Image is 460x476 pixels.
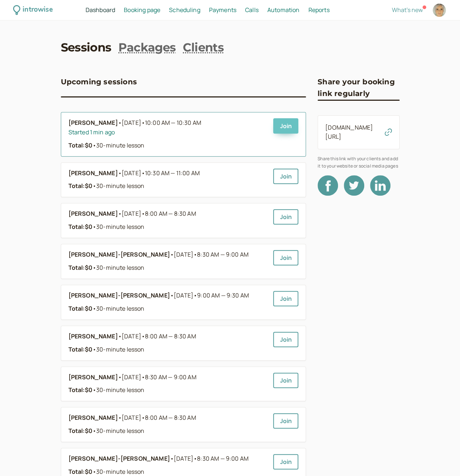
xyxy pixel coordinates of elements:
[245,5,259,15] a: Calls
[93,386,145,394] span: 30-minute lesson
[93,427,96,435] span: •
[68,128,268,137] div: Started 1 min ago
[273,413,298,429] a: Join
[68,169,268,191] a: [PERSON_NAME]•[DATE]•10:30 AM — 11:00 AMTotal:$0•30-minute lesson
[118,209,122,219] span: •
[141,332,145,340] span: •
[68,264,93,272] strong: Total: $0
[122,169,200,178] span: [DATE]
[93,264,96,272] span: •
[170,291,174,300] span: •
[68,332,118,341] b: [PERSON_NAME]
[68,291,170,300] b: [PERSON_NAME]-[PERSON_NAME]
[193,454,197,462] span: •
[68,169,118,178] b: [PERSON_NAME]
[93,386,96,394] span: •
[93,468,145,476] span: 30-minute lesson
[424,441,460,476] iframe: Chat Widget
[118,118,122,128] span: •
[141,169,145,177] span: •
[267,5,300,15] a: Automation
[145,210,196,218] span: 8:00 AM — 8:30 AM
[68,209,118,219] b: [PERSON_NAME]
[93,264,145,272] span: 30-minute lesson
[61,76,137,88] h3: Upcoming sessions
[209,6,236,14] span: Payments
[93,141,145,149] span: 30-minute lesson
[68,413,118,423] b: [PERSON_NAME]
[68,332,268,354] a: [PERSON_NAME]•[DATE]•8:00 AM — 8:30 AMTotal:$0•30-minute lesson
[308,6,329,14] span: Reports
[122,413,196,423] span: [DATE]
[174,291,249,300] span: [DATE]
[68,304,93,312] strong: Total: $0
[122,332,196,341] span: [DATE]
[122,118,201,128] span: [DATE]
[61,39,111,56] a: Sessions
[68,223,93,231] strong: Total: $0
[122,373,196,382] span: [DATE]
[68,250,170,260] b: [PERSON_NAME]-[PERSON_NAME]
[273,209,298,224] a: Join
[273,291,298,306] a: Join
[273,118,298,134] a: Join
[141,119,145,127] span: •
[193,291,197,299] span: •
[93,468,96,476] span: •
[273,169,298,184] a: Join
[325,123,373,141] a: [DOMAIN_NAME][URL]
[93,223,96,231] span: •
[68,118,268,150] a: [PERSON_NAME]•[DATE]•10:00 AM — 10:30 AMStarted 1 min agoTotal:$0•30-minute lesson
[68,468,93,476] strong: Total: $0
[68,373,268,395] a: [PERSON_NAME]•[DATE]•8:30 AM — 9:00 AMTotal:$0•30-minute lesson
[68,291,268,314] a: [PERSON_NAME]-[PERSON_NAME]•[DATE]•9:00 AM — 9:30 AMTotal:$0•30-minute lesson
[174,250,248,260] span: [DATE]
[68,345,93,353] strong: Total: $0
[392,6,423,14] span: What's new
[93,304,96,312] span: •
[118,332,122,341] span: •
[197,454,248,462] span: 8:30 AM — 9:00 AM
[122,209,196,219] span: [DATE]
[68,250,268,273] a: [PERSON_NAME]-[PERSON_NAME]•[DATE]•8:30 AM — 9:00 AMTotal:$0•30-minute lesson
[68,454,170,464] b: [PERSON_NAME]-[PERSON_NAME]
[318,155,400,169] span: Share this link with your clients and add it to your website or social media pages
[93,304,145,312] span: 30-minute lesson
[68,427,93,435] strong: Total: $0
[118,413,122,423] span: •
[141,373,145,381] span: •
[93,427,145,435] span: 30-minute lesson
[23,4,52,16] div: introwise
[145,332,196,340] span: 8:00 AM — 8:30 AM
[93,345,145,353] span: 30-minute lesson
[308,5,329,15] a: Reports
[13,4,53,16] a: introwise
[193,250,197,258] span: •
[118,169,122,178] span: •
[124,5,160,15] a: Booking page
[169,5,200,15] a: Scheduling
[93,182,96,190] span: •
[209,5,236,15] a: Payments
[68,373,118,382] b: [PERSON_NAME]
[145,414,196,422] span: 8:00 AM — 8:30 AM
[86,5,115,15] a: Dashboard
[93,182,145,190] span: 30-minute lesson
[68,413,268,436] a: [PERSON_NAME]•[DATE]•8:00 AM — 8:30 AMTotal:$0•30-minute lesson
[170,454,174,464] span: •
[118,39,176,56] a: Packages
[68,182,93,190] strong: Total: $0
[197,250,248,258] span: 8:30 AM — 9:00 AM
[124,6,160,14] span: Booking page
[145,169,200,177] span: 10:30 AM — 11:00 AM
[68,209,268,232] a: [PERSON_NAME]•[DATE]•8:00 AM — 8:30 AMTotal:$0•30-minute lesson
[267,6,300,14] span: Automation
[273,332,298,347] a: Join
[93,345,96,353] span: •
[197,291,249,299] span: 9:00 AM — 9:30 AM
[432,3,447,18] a: Account
[86,6,115,14] span: Dashboard
[170,250,174,260] span: •
[118,373,122,382] span: •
